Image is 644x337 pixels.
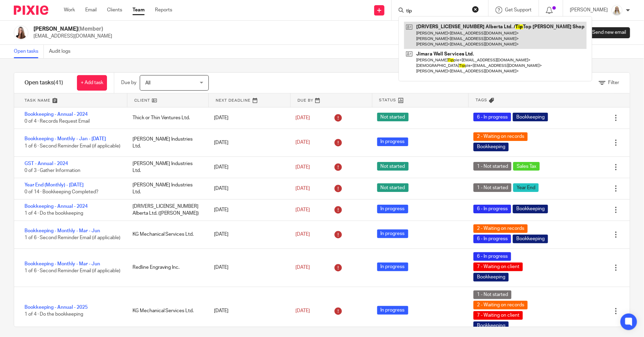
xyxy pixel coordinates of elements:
span: In progress [377,306,408,315]
span: [DATE] [295,308,310,313]
div: [DATE] [207,182,289,195]
span: 6 - In progress [474,205,511,213]
button: Clear [472,6,479,13]
span: Not started [377,183,409,192]
div: [PERSON_NAME] Industries Ltd. [126,178,207,199]
a: Bookkeeping - Monthly - Mar - Jun [25,228,100,233]
div: [DATE] [207,160,289,174]
a: Year End (Monthly) - [DATE] [25,183,84,187]
span: [DATE] [295,115,310,120]
span: Not started [377,113,409,121]
span: Status [379,97,397,103]
span: (41) [53,80,63,85]
span: Bookkeeping [474,143,509,151]
p: Due by [121,79,136,86]
div: [DATE] [207,136,289,150]
span: 7 - Waiting on client [474,263,523,271]
span: 1 - Not started [474,162,511,171]
span: 1 of 4 · Do the bookkeeping [25,312,83,317]
img: Larissa-headshot-cropped.jpg [14,25,28,40]
p: [EMAIL_ADDRESS][DOMAIN_NAME] [33,33,112,40]
span: 0 of 4 · Records Request Email [25,119,90,124]
h1: Open tasks [25,79,63,86]
a: Clients [107,7,122,13]
span: 1 of 4 · Do the bookkeeping [25,211,83,216]
span: Bookkeeping [513,113,548,121]
div: [DATE] [207,111,289,125]
span: 0 of 14 · Bookkeeping Completed? [25,190,98,194]
span: 0 of 3 · Gather Information [25,168,80,173]
div: KG Mechanical Services Ltd. [126,304,207,318]
span: In progress [377,229,408,238]
span: 7 - Waiting on client [474,311,523,320]
img: Headshot%2011-2024%20white%20background%20square%202.JPG [612,5,623,16]
a: GST - Annual - 2024 [25,161,68,166]
a: Bookkeeping - Annual - 2025 [25,305,88,310]
input: Search [406,8,468,14]
a: Bookkeeping - Annual - 2024 [25,204,88,209]
span: In progress [377,263,408,271]
span: Filter [608,80,619,85]
span: 1 of 6 · Second Reminder Email (if applicable) [25,269,120,274]
h2: [PERSON_NAME] [33,25,112,33]
span: Bookkeeping [474,321,509,330]
div: [DATE] [207,261,289,274]
span: [DATE] [295,232,310,237]
span: 2 - Waiting on records [474,224,528,233]
span: 6 - In progress [474,235,511,243]
span: Tags [476,97,487,103]
span: In progress [377,137,408,146]
span: Bookkeeping [513,235,548,243]
div: [DATE] [207,227,289,241]
a: Email [85,7,97,13]
span: 2 - Waiting on records [474,132,528,141]
div: [DATE] [207,203,289,217]
span: Year End [513,183,539,192]
span: Bookkeeping [513,205,548,213]
div: Thick or Thin Ventures Ltd. [126,111,207,125]
div: [DATE] [207,304,289,318]
a: Open tasks [14,45,44,58]
span: Sales Tax [513,162,540,171]
a: Reports [155,7,172,13]
div: KG Mechanical Services Ltd. [126,227,207,241]
a: Bookkeeping - Annual - 2024 [25,112,88,117]
span: 1 of 6 · Second Reminder Email (if applicable) [25,144,120,149]
span: 1 - Not started [474,290,511,299]
a: Bookkeeping - Monthly - Jan - [DATE] [25,136,106,141]
span: 1 of 6 · Second Reminder Email (if applicable) [25,236,120,241]
a: + Add task [77,75,107,91]
div: Redline Engraving Inc. [126,261,207,274]
a: Send new email [581,27,630,38]
span: 2 - Waiting on records [474,301,528,309]
span: 6 - In progress [474,113,511,121]
a: Work [64,7,75,13]
span: Bookkeeping [474,273,509,282]
a: Team [133,7,145,13]
p: [PERSON_NAME] [570,7,608,13]
span: Not started [377,162,409,171]
span: (Member) [78,26,103,32]
span: [DATE] [295,140,310,145]
span: All [145,81,150,85]
span: In progress [377,205,408,213]
a: Bookkeeping - Monthly - Mar - Jun [25,262,100,266]
span: [DATE] [295,207,310,212]
div: [PERSON_NAME] Industries Ltd. [126,157,207,178]
span: [DATE] [295,186,310,191]
span: 6 - In progress [474,252,511,261]
div: [DRIVERS_LICENSE_NUMBER] Alberta Ltd. ([PERSON_NAME]) [126,200,207,221]
span: 1 - Not started [474,183,511,192]
span: [DATE] [295,265,310,270]
a: Audit logs [49,45,76,58]
div: [PERSON_NAME] Industries Ltd. [126,132,207,153]
span: [DATE] [295,165,310,170]
img: Pixie [14,6,48,15]
span: Get Support [505,8,532,12]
